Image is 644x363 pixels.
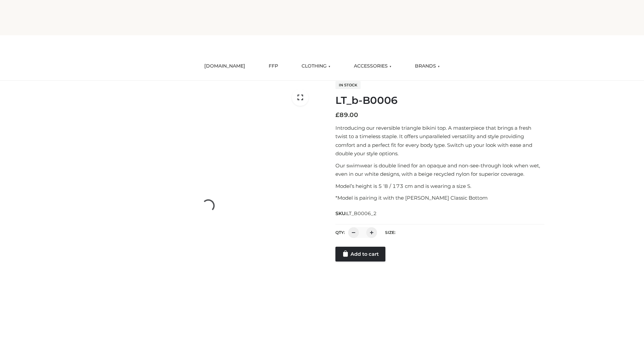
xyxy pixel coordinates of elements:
p: Our swimwear is double lined for an opaque and non-see-through look when wet, even in our white d... [335,161,544,178]
a: BRANDS [410,59,445,74]
a: Add to cart [335,247,385,261]
span: SKU: [335,209,377,217]
label: Size: [385,230,395,235]
label: QTY: [335,230,345,235]
span: LT_B0006_2 [346,210,377,216]
a: FFP [264,59,283,74]
p: *Model is pairing it with the [PERSON_NAME] Classic Bottom [335,194,544,202]
a: ACCESSORIES [349,59,396,74]
a: [DOMAIN_NAME] [199,59,250,74]
a: CLOTHING [297,59,335,74]
span: £ [335,111,339,119]
p: Introducing our reversible triangle bikini top. A masterpiece that brings a fresh twist to a time... [335,124,544,158]
bdi: 89.00 [335,111,358,119]
p: Model’s height is 5 ‘8 / 173 cm and is wearing a size S. [335,182,544,191]
h1: LT_b-B0006 [335,94,544,107]
span: In stock [335,81,361,89]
